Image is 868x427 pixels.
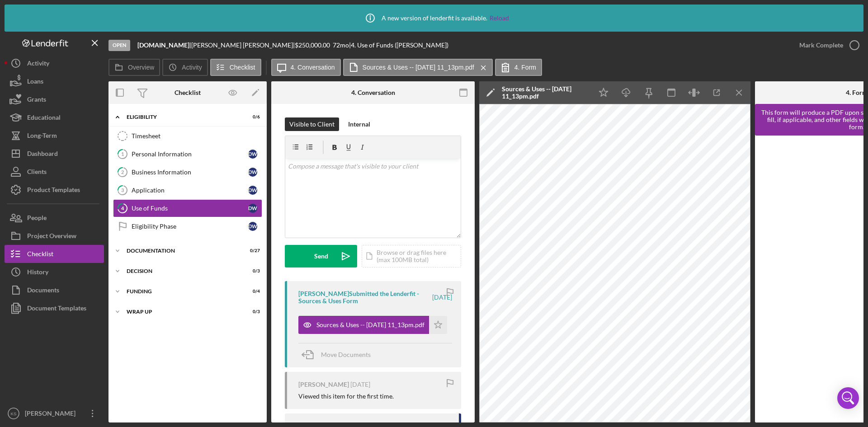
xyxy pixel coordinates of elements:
label: 4. Conversation [291,64,335,71]
time: 2025-08-09 03:13 [432,294,452,301]
a: Eligibility PhaseDW [113,217,262,235]
tspan: 3 [121,187,124,193]
span: Move Documents [321,351,371,358]
button: Visible to Client [285,117,339,131]
button: Overview [108,59,160,76]
a: Timesheet [113,127,262,145]
button: Sources & Uses -- [DATE] 11_13pm.pdf [298,316,447,334]
tspan: 1 [121,151,124,157]
div: | 4. Use of Funds ([PERSON_NAME]) [349,42,448,49]
button: KS[PERSON_NAME] [5,404,104,422]
div: Mark Complete [799,36,843,54]
div: Documentation [127,248,237,253]
div: Checklist [175,89,201,96]
button: Checklist [210,59,261,76]
div: Wrap up [127,309,237,314]
div: 0 / 27 [244,248,260,253]
div: Funding [127,289,237,294]
div: [PERSON_NAME] [298,381,349,388]
label: Sources & Uses -- [DATE] 11_13pm.pdf [363,64,474,71]
button: 4. Conversation [271,59,341,76]
label: Checklist [230,64,255,71]
button: Document Templates [5,299,104,317]
div: $250,000.00 [295,42,333,49]
div: Personal Information [132,150,248,158]
div: Eligibility Phase [132,223,248,230]
div: Timesheet [132,132,262,140]
div: Sources & Uses -- [DATE] 11_13pm.pdf [502,85,588,100]
div: History [27,263,48,283]
div: 4. Form [846,89,868,96]
button: Move Documents [298,343,380,366]
a: 1Personal InformationDW [113,145,262,163]
button: 4. Form [495,59,542,76]
div: Decision [127,268,237,274]
div: Sources & Uses -- [DATE] 11_13pm.pdf [316,321,425,328]
div: 4. Conversation [351,89,395,96]
div: Open [108,40,130,51]
tspan: 2 [121,169,124,175]
div: Use of Funds [132,205,248,212]
button: History [5,263,104,281]
div: Send [314,245,328,267]
div: Internal [348,117,370,131]
div: D W [248,150,257,159]
div: Visible to Client [289,117,335,131]
div: D W [248,204,257,213]
div: Eligibility [127,114,237,120]
div: Document Templates [27,299,86,319]
a: 3ApplicationDW [113,181,262,199]
div: 0 / 3 [244,309,260,314]
label: 4. Form [514,64,536,71]
div: Application [132,187,248,194]
button: Send [285,245,357,267]
div: 72 mo [333,42,349,49]
div: [PERSON_NAME] [23,404,81,425]
div: A new version of lenderfit is available. [359,7,509,29]
div: D W [248,168,257,177]
div: Open Intercom Messenger [837,387,859,409]
tspan: 4 [121,205,124,211]
div: [PERSON_NAME] [PERSON_NAME] | [191,42,295,49]
div: 0 / 6 [244,114,260,120]
div: Business Information [132,169,248,176]
button: Documents [5,281,104,299]
div: | [137,42,191,49]
time: 2025-08-09 02:41 [350,381,370,388]
div: D W [248,186,257,195]
div: [PERSON_NAME] Submitted the Lenderfit - Sources & Uses Form [298,290,431,305]
button: Sources & Uses -- [DATE] 11_13pm.pdf [343,59,493,76]
label: Overview [128,64,154,71]
a: 2Business InformationDW [113,163,262,181]
div: Documents [27,281,59,301]
div: Viewed this item for the first time. [298,393,394,400]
